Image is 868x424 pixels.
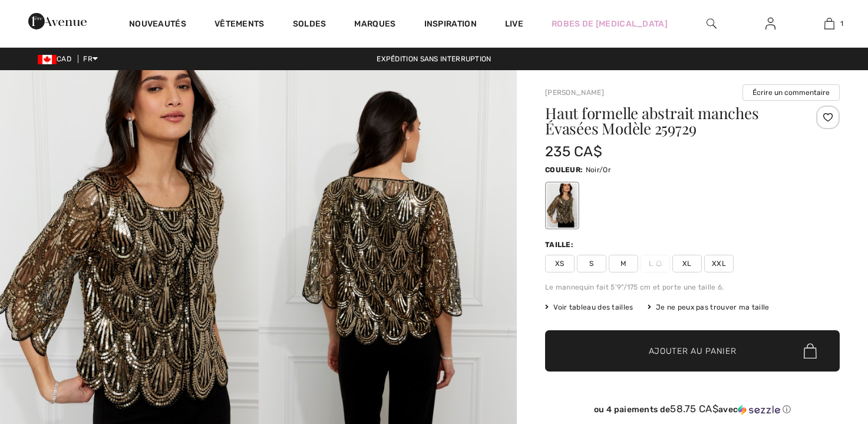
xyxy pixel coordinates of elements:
[738,405,780,415] img: Sezzle
[648,302,770,313] div: Je ne peux pas trouver ma taille
[742,84,840,101] button: Écrire un commentaire
[545,88,604,97] a: [PERSON_NAME]
[545,166,583,174] span: Couleur:
[552,18,668,30] a: Robes de [MEDICAL_DATA]
[670,403,718,415] span: 58.75 CA$
[704,255,734,272] span: XXL
[545,403,840,419] div: ou 4 paiements de58.75 CA$avecSezzle Cliquez pour en savoir plus sur Sezzle
[765,17,775,31] img: Mes infos
[545,239,576,250] div: Taille:
[545,282,840,292] div: Le mannequin fait 5'9"/175 cm et porte une taille 6.
[545,403,840,415] div: ou 4 paiements de avec
[28,9,87,33] img: 1ère Avenue
[545,143,602,160] span: 235 CA$
[656,261,662,267] img: ring-m.svg
[214,19,265,31] a: Vêtements
[707,17,717,31] img: recherche
[545,106,791,136] h1: Haut formelle abstrait manches Évasées Modèle 259729
[545,330,840,372] button: Ajouter au panier
[545,302,633,313] span: Voir tableau des tailles
[424,19,477,31] span: Inspiration
[649,345,737,357] span: Ajouter au panier
[609,255,638,272] span: M
[672,255,702,272] span: XL
[824,17,834,31] img: Mon panier
[586,166,611,174] span: Noir/Or
[83,55,98,63] span: FR
[545,255,575,272] span: XS
[293,19,326,31] a: Soldes
[756,17,785,31] a: Se connecter
[38,55,76,63] span: CAD
[800,17,858,31] a: 1
[840,18,843,29] span: 1
[641,255,670,272] span: L
[577,255,606,272] span: S
[354,19,395,31] a: Marques
[505,18,523,30] a: Live
[547,183,577,228] div: Noir/Or
[129,19,186,31] a: Nouveautés
[38,55,57,64] img: Canadian Dollar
